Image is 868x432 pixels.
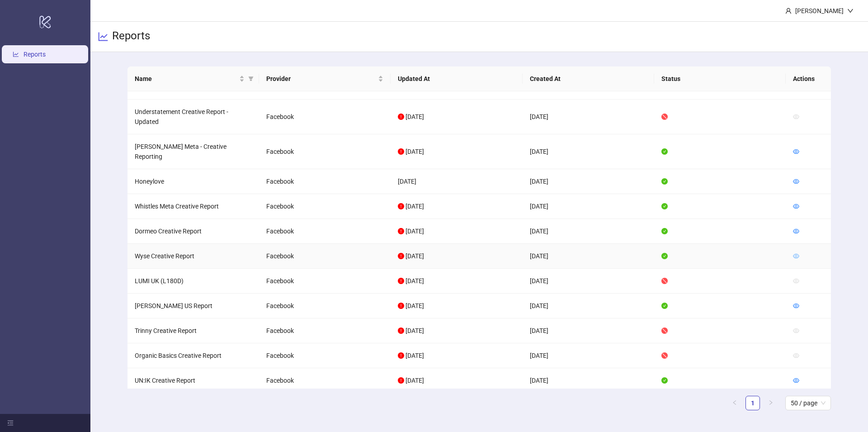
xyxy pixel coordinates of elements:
[127,100,259,134] td: Understatement Creative Report - Updated
[127,294,259,318] td: [PERSON_NAME] US Report
[406,302,424,309] span: [DATE]
[127,343,259,368] td: Organic Basics Creative Report
[398,253,404,259] span: exclamation-circle
[98,31,108,42] span: line-chart
[406,352,424,359] span: [DATE]
[398,352,404,359] span: exclamation-circle
[793,377,799,384] a: eye
[661,178,668,185] span: check-circle
[785,8,792,14] span: user
[661,377,668,384] span: check-circle
[398,278,404,284] span: exclamation-circle
[398,377,404,384] span: exclamation-circle
[523,169,654,194] td: [DATE]
[259,66,391,91] th: Provider
[793,148,799,155] span: eye
[259,244,391,269] td: Facebook
[135,74,237,84] span: Name
[259,219,391,244] td: Facebook
[661,352,668,359] span: stop
[259,194,391,219] td: Facebook
[406,228,424,235] span: [DATE]
[523,134,654,169] td: [DATE]
[259,100,391,134] td: Facebook
[398,228,404,234] span: exclamation-circle
[793,178,799,185] a: eye
[793,203,799,210] a: eye
[745,396,760,410] li: 1
[259,343,391,368] td: Facebook
[523,219,654,244] td: [DATE]
[127,169,259,194] td: Honeylove
[661,253,668,259] span: check-circle
[398,148,404,155] span: exclamation-circle
[127,244,259,269] td: Wyse Creative Report
[764,396,778,410] li: Next Page
[406,148,424,155] span: [DATE]
[127,66,259,91] th: Name
[127,318,259,343] td: Trinny Creative Report
[786,66,831,91] th: Actions
[793,148,799,155] a: eye
[793,114,799,120] span: eye
[661,278,668,284] span: stop
[661,114,668,120] span: stop
[259,294,391,318] td: Facebook
[793,352,799,359] span: eye
[398,203,404,209] span: exclamation-circle
[523,368,654,393] td: [DATE]
[406,277,424,285] span: [DATE]
[259,134,391,169] td: Facebook
[768,400,774,405] span: right
[661,228,668,234] span: check-circle
[792,6,847,16] div: [PERSON_NAME]
[793,228,799,235] a: eye
[259,169,391,194] td: Facebook
[793,278,799,284] span: eye
[127,134,259,169] td: [PERSON_NAME] Meta - Creative Reporting
[523,244,654,269] td: [DATE]
[746,396,759,410] a: 1
[246,72,255,85] span: filter
[661,303,668,309] span: check-circle
[127,194,259,219] td: Whistles Meta Creative Report
[661,148,668,155] span: check-circle
[127,368,259,393] td: UN:IK Creative Report
[793,178,799,185] span: eye
[406,203,424,210] span: [DATE]
[398,114,404,120] span: exclamation-circle
[391,66,522,91] th: Updated At
[406,377,424,384] span: [DATE]
[406,113,424,120] span: [DATE]
[727,396,742,410] button: left
[7,420,14,426] span: menu-fold
[793,252,799,260] a: eye
[523,318,654,343] td: [DATE]
[793,302,799,309] a: eye
[266,74,376,84] span: Provider
[793,303,799,309] span: eye
[732,400,737,405] span: left
[785,396,831,410] div: Page Size
[523,294,654,318] td: [DATE]
[791,396,826,410] span: 50 / page
[112,29,150,44] h3: Reports
[259,318,391,343] td: Facebook
[259,368,391,393] td: Facebook
[661,203,668,209] span: check-circle
[127,219,259,244] td: Dormeo Creative Report
[661,328,668,334] span: stop
[523,194,654,219] td: [DATE]
[793,328,799,334] span: eye
[391,169,522,194] td: [DATE]
[764,396,778,410] button: right
[398,303,404,309] span: exclamation-circle
[523,100,654,134] td: [DATE]
[523,343,654,368] td: [DATE]
[523,66,654,91] th: Created At
[654,66,786,91] th: Status
[793,203,799,209] span: eye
